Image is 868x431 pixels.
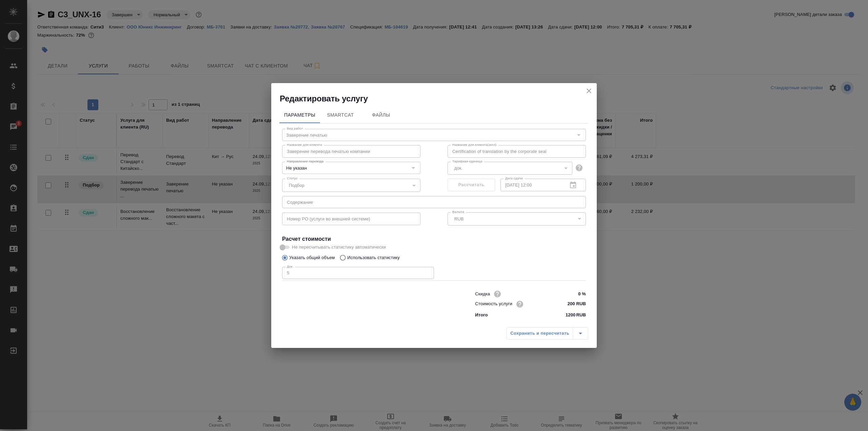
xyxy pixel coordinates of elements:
div: split button [507,327,588,339]
p: Итого [475,312,488,318]
button: Подбор [287,182,307,188]
input: ✎ Введи что-нибудь [560,289,586,299]
p: 1200 [566,312,575,318]
button: close [584,86,594,96]
p: RUB [576,312,586,318]
h2: Редактировать услугу [280,93,597,104]
p: Скидка [475,291,490,297]
span: Не пересчитывать статистику автоматически [292,244,386,251]
button: док. [452,165,465,171]
span: Параметры [283,111,316,119]
p: Стоимость услуги [475,300,512,307]
h4: Расчет стоимости [282,235,586,243]
div: RUB [448,212,586,225]
div: док. [448,162,572,175]
input: ✎ Введи что-нибудь [560,299,586,309]
span: SmartCat [324,111,357,119]
p: Использовать статистику [347,254,400,261]
div: Подбор [282,179,420,192]
button: RUB [452,216,466,222]
p: Указать общий объем [289,254,335,261]
span: Файлы [365,111,397,119]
